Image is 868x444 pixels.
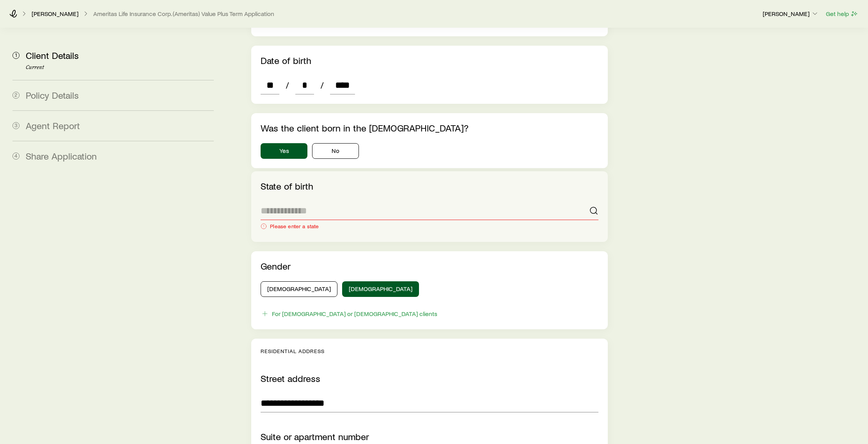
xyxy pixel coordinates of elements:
span: Client Details [26,50,79,61]
label: State of birth [261,180,313,192]
label: Suite or apartment number [261,431,369,442]
label: Street address [261,373,320,384]
span: / [317,80,327,91]
div: Please enter a state [261,223,598,229]
span: 1 [12,52,20,59]
button: Ameritas Life Insurance Corp. (Ameritas) Value Plus Term Application [93,10,275,18]
p: Residential Address [261,348,598,354]
button: [DEMOGRAPHIC_DATA] [261,281,337,297]
button: [DEMOGRAPHIC_DATA] [342,281,419,297]
p: Current [26,64,214,71]
button: Yes [261,143,307,159]
span: Share Application [26,150,97,162]
label: Gender [261,260,291,272]
p: [PERSON_NAME] [763,10,819,18]
label: Date of birth [261,55,311,66]
span: 3 [12,122,20,129]
span: Policy Details [26,89,79,101]
a: [PERSON_NAME] [31,10,79,18]
span: Agent Report [26,120,80,131]
div: For [DEMOGRAPHIC_DATA] or [DEMOGRAPHIC_DATA] clients [272,310,437,318]
span: 4 [12,153,20,160]
button: No [312,143,359,159]
button: For [DEMOGRAPHIC_DATA] or [DEMOGRAPHIC_DATA] clients [261,309,438,318]
span: 2 [12,92,20,99]
button: Get help [825,9,859,18]
span: / [282,80,292,91]
div: placeOfBirth.bornInTheUS [261,143,598,159]
label: Was the client born in the [DEMOGRAPHIC_DATA]? [261,122,469,133]
button: [PERSON_NAME] [762,9,819,19]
